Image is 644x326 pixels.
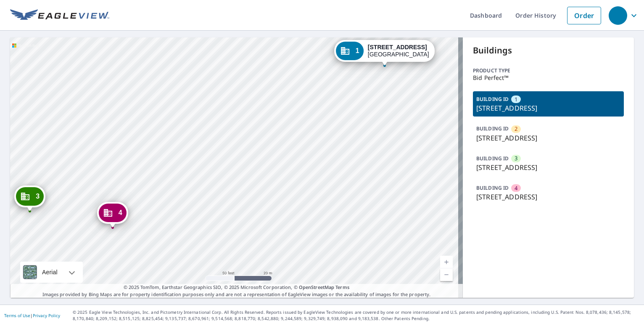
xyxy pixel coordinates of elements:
[368,44,427,50] strong: [STREET_ADDRESS]
[476,125,509,132] p: BUILDING ID
[36,193,40,199] span: 3
[10,284,463,298] p: Images provided by Bing Maps are for property identification purposes only and are not a represen...
[476,192,620,202] p: [STREET_ADDRESS]
[356,48,359,54] span: 1
[368,44,429,58] div: [GEOGRAPHIC_DATA]
[476,162,620,172] p: [STREET_ADDRESS]
[473,67,624,74] p: Product type
[473,74,624,81] p: Bid Perfect™
[10,9,109,22] img: EV Logo
[567,7,601,24] a: Order
[73,309,640,322] p: © 2025 Eagle View Technologies, Inc. and Pictometry International Corp. All Rights Reserved. Repo...
[33,313,60,318] a: Privacy Policy
[476,95,509,103] p: BUILDING ID
[476,155,509,162] p: BUILDING ID
[124,284,349,291] span: © 2025 TomTom, Earthstar Geographics SIO, © 2025 Microsoft Corporation, ©
[515,154,517,162] span: 3
[335,284,349,290] a: Terms
[97,202,128,228] div: Dropped pin, building 4, Commercial property, 1742 Canton Ave NW Canton, OH 44708
[14,186,45,212] div: Dropped pin, building 3, Commercial property, 1742 Canton Ave NW Canton, OH 44708
[476,103,620,113] p: [STREET_ADDRESS]
[40,262,60,283] div: Aerial
[4,313,60,318] p: |
[476,133,620,143] p: [STREET_ADDRESS]
[440,256,453,268] a: Current Level 19, Zoom In
[20,262,83,283] div: Aerial
[515,125,517,133] span: 2
[4,313,30,318] a: Terms of Use
[299,284,334,290] a: OpenStreetMap
[515,95,517,103] span: 1
[515,184,517,192] span: 4
[119,209,122,216] span: 4
[476,184,509,191] p: BUILDING ID
[334,40,435,66] div: Dropped pin, building 1, Commercial property, 1800 Canton Ave NW Canton, OH 44708
[473,44,624,57] p: Buildings
[440,268,453,281] a: Current Level 19, Zoom Out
